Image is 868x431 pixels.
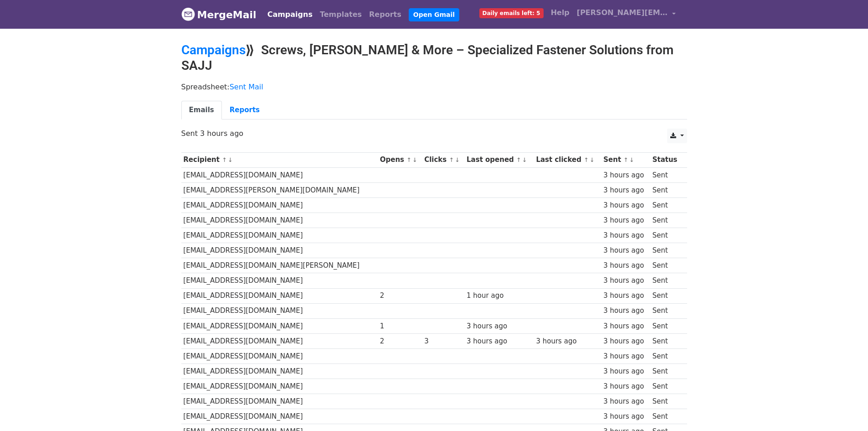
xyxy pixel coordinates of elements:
td: Sent [650,318,682,333]
td: [EMAIL_ADDRESS][DOMAIN_NAME] [181,213,378,228]
td: Sent [650,394,682,409]
td: Sent [650,167,682,182]
td: Sent [650,348,682,363]
a: ↑ [406,156,411,163]
a: Reports [365,5,405,24]
div: 3 hours ago [603,366,648,377]
span: Daily emails left: 5 [479,8,544,18]
div: 3 hours ago [536,336,599,347]
td: Sent [650,182,682,197]
a: ↓ [455,156,460,163]
td: [EMAIL_ADDRESS][DOMAIN_NAME] [181,348,378,363]
div: 3 [424,336,462,347]
div: 3 hours ago [467,336,532,347]
td: Sent [650,288,682,303]
div: 3 hours ago [603,396,648,407]
td: [EMAIL_ADDRESS][DOMAIN_NAME] [181,318,378,333]
div: 1 hour ago [467,291,532,301]
a: Sent Mail [230,83,263,91]
a: Open Gmail [409,8,459,21]
td: Sent [650,333,682,348]
td: Sent [650,213,682,228]
a: Templates [316,5,365,24]
td: [EMAIL_ADDRESS][DOMAIN_NAME] [181,303,378,318]
h2: ⟫ Screws, [PERSON_NAME] & More – Specialized Fastener Solutions from SAJJ [181,42,687,73]
a: ↓ [412,156,417,163]
div: 3 hours ago [603,306,648,316]
a: ↑ [623,156,628,163]
a: Daily emails left: 5 [476,4,547,22]
a: Campaigns [264,5,316,24]
div: 3 hours ago [603,200,648,211]
a: Reports [222,101,267,119]
th: Status [650,152,682,167]
div: 3 hours ago [603,275,648,286]
div: 3 hours ago [603,291,648,301]
th: Clicks [422,152,464,167]
div: 3 hours ago [603,230,648,241]
th: Recipient [181,152,378,167]
td: Sent [650,228,682,243]
th: Last opened [464,152,534,167]
td: Sent [650,273,682,288]
td: [EMAIL_ADDRESS][DOMAIN_NAME] [181,167,378,182]
td: [EMAIL_ADDRESS][DOMAIN_NAME] [181,288,378,303]
th: Last clicked [534,152,601,167]
a: Campaigns [181,42,246,57]
td: [EMAIL_ADDRESS][DOMAIN_NAME] [181,243,378,258]
a: [PERSON_NAME][EMAIL_ADDRESS][DOMAIN_NAME] [573,4,680,25]
div: 3 hours ago [603,351,648,362]
td: [EMAIL_ADDRESS][DOMAIN_NAME] [181,197,378,213]
img: MergeMail logo [181,7,195,21]
div: 1 [380,321,420,332]
a: ↑ [516,156,521,163]
a: ↑ [222,156,227,163]
td: Sent [650,409,682,424]
div: 3 hours ago [603,336,648,347]
div: 3 hours ago [603,170,648,181]
div: 3 hours ago [603,381,648,392]
td: Sent [650,258,682,273]
td: Sent [650,243,682,258]
p: Spreadsheet: [181,82,687,92]
td: [EMAIL_ADDRESS][DOMAIN_NAME] [181,333,378,348]
th: Sent [601,152,650,167]
div: 3 hours ago [603,245,648,256]
a: ↓ [522,156,527,163]
td: Sent [650,379,682,394]
td: [EMAIL_ADDRESS][DOMAIN_NAME] [181,228,378,243]
th: Opens [378,152,422,167]
a: ↓ [590,156,595,163]
td: Sent [650,303,682,318]
a: ↑ [584,156,589,163]
a: ↓ [629,156,634,163]
span: [PERSON_NAME][EMAIL_ADDRESS][DOMAIN_NAME] [577,7,668,18]
td: Sent [650,197,682,213]
p: Sent 3 hours ago [181,129,687,138]
div: 3 hours ago [603,185,648,196]
a: Help [547,4,573,22]
a: ↓ [228,156,233,163]
a: ↑ [449,156,454,163]
div: 3 hours ago [603,260,648,271]
div: 3 hours ago [603,411,648,422]
td: [EMAIL_ADDRESS][DOMAIN_NAME] [181,273,378,288]
td: [EMAIL_ADDRESS][PERSON_NAME][DOMAIN_NAME] [181,182,378,197]
td: [EMAIL_ADDRESS][DOMAIN_NAME] [181,394,378,409]
div: 2 [380,291,420,301]
div: 3 hours ago [467,321,532,332]
div: 3 hours ago [603,321,648,332]
td: Sent [650,364,682,379]
div: 2 [380,336,420,347]
div: 3 hours ago [603,215,648,226]
a: Emails [181,101,222,119]
a: MergeMail [181,5,257,24]
td: [EMAIL_ADDRESS][DOMAIN_NAME][PERSON_NAME] [181,258,378,273]
td: [EMAIL_ADDRESS][DOMAIN_NAME] [181,409,378,424]
td: [EMAIL_ADDRESS][DOMAIN_NAME] [181,364,378,379]
td: [EMAIL_ADDRESS][DOMAIN_NAME] [181,379,378,394]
